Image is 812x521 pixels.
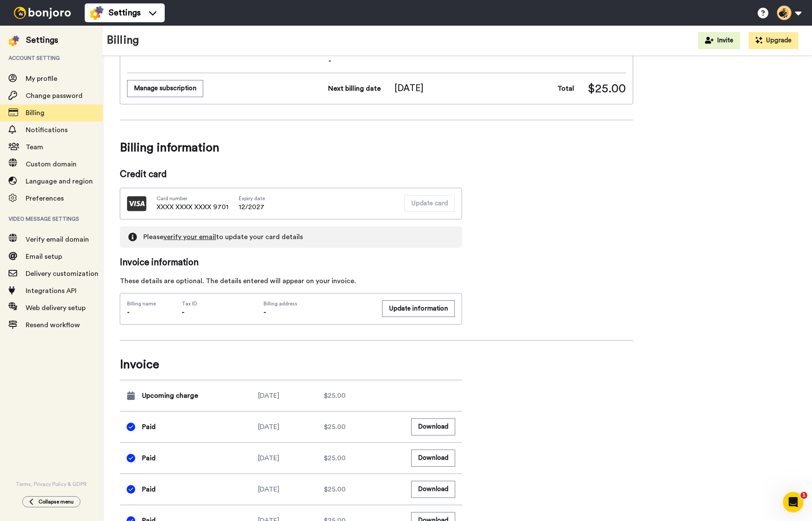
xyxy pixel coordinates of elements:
span: 1 [800,492,807,499]
span: $25.00 [324,422,346,432]
span: Billing name [127,300,156,307]
span: - [182,309,184,316]
a: verify your email [163,234,216,240]
span: Web delivery setup [26,305,86,311]
span: Settings [109,7,141,19]
span: Resend workflow [26,322,80,329]
span: Billing [26,110,44,116]
span: XXXX XXXX XXXX 9701 [157,202,228,212]
span: Billing address [264,300,373,307]
button: Download [411,418,455,435]
span: $25.00 [588,80,626,97]
button: Download [411,450,455,466]
button: Collapse menu [22,496,80,507]
span: Collapse menu [39,498,74,505]
span: Email setup [26,253,62,260]
span: Expiry date [239,195,265,202]
span: Custom domain [26,161,77,168]
span: [DATE] [394,82,424,95]
span: Paid [142,453,156,463]
span: Invoice [120,356,462,373]
div: $25.00 [324,391,390,401]
button: Update information [382,300,455,317]
span: Next billing date [328,83,381,94]
img: settings-colored.svg [9,36,19,46]
img: bj-logo-header-white.svg [10,7,74,19]
div: Settings [26,34,58,46]
button: Update card [404,195,455,212]
span: Upcoming charge [142,391,198,401]
span: Integrations API [26,287,77,294]
button: Manage subscription [127,80,203,97]
span: Card number [157,195,228,202]
div: [DATE] [258,453,324,463]
span: Billing information [120,136,633,160]
span: - [127,309,130,316]
span: Paid [142,422,156,432]
span: Team [26,144,43,151]
img: settings-colored.svg [90,6,104,20]
span: Delivery customization [26,270,98,277]
span: Credit card [120,168,462,181]
span: $25.00 [324,484,346,494]
span: $25.00 [324,453,346,463]
span: Paid [142,484,156,494]
span: Preferences [26,195,64,202]
span: - [329,56,626,66]
div: [DATE] [258,422,324,432]
span: Invoice information [120,256,462,269]
span: Notifications [26,127,68,133]
button: Invite [698,32,740,49]
a: Update information [382,300,455,317]
div: [DATE] [258,391,324,401]
div: These details are optional. The details entered will appear on your invoice. [120,276,462,286]
iframe: Intercom live chat [783,492,803,512]
button: Upgrade [749,32,798,49]
div: [DATE] [258,484,324,494]
span: Change password [26,92,83,99]
span: Tax ID [182,300,197,307]
span: Language and region [26,178,93,185]
span: Please to update your card details [143,232,303,242]
span: My profile [26,75,57,82]
span: Total [557,83,574,94]
h1: Billing [107,34,139,47]
span: Verify email domain [26,236,89,243]
span: 12/2027 [239,202,265,212]
button: Download [411,481,455,497]
span: - [264,309,266,316]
